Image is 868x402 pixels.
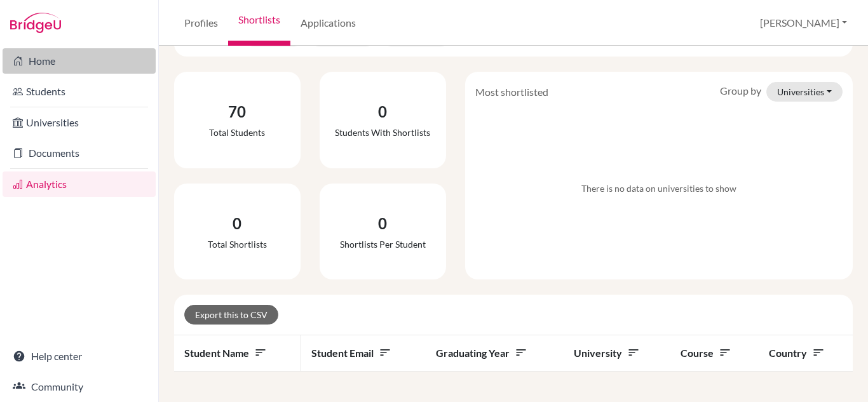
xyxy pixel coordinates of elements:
a: Students [3,79,156,104]
div: There is no data on universities to show [475,182,843,195]
div: Students with shortlists [335,126,430,139]
a: Documents [3,140,156,166]
div: Total shortlists [208,238,267,251]
a: Help center [3,344,156,369]
div: Group by [710,82,852,102]
div: Shortlists per student [340,238,426,251]
div: 0 [335,100,430,123]
i: sort [254,346,267,359]
button: [PERSON_NAME] [754,11,853,35]
a: Universities [3,110,156,135]
span: Student email [311,347,391,359]
span: Course [681,347,731,359]
div: 0 [208,212,267,235]
span: Country [769,347,825,359]
i: sort [379,346,391,359]
span: Student name [184,347,267,359]
i: sort [719,346,731,359]
i: sort [515,346,527,359]
button: Export this to CSV [184,305,278,325]
div: 0 [340,212,426,235]
div: 70 [209,100,265,123]
i: sort [627,346,640,359]
a: Community [3,374,156,399]
i: sort [812,346,825,359]
a: Home [3,48,156,74]
img: Bridge-U [10,13,61,33]
div: Most shortlisted [466,84,558,100]
div: Total students [209,126,265,139]
button: Universities [766,82,843,102]
span: Graduating year [436,347,527,359]
span: University [574,347,640,359]
a: Analytics [3,171,156,197]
